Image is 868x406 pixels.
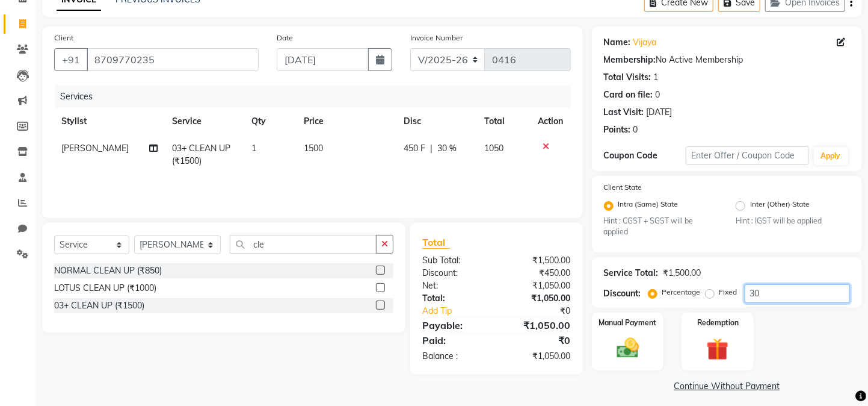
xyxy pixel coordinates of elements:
th: Total [477,108,531,135]
label: Manual Payment [599,317,657,328]
input: Search or Scan [230,235,377,254]
th: Service [165,108,244,135]
span: Total [422,236,450,249]
div: ₹1,500.00 [663,267,701,280]
div: No Active Membership [604,54,850,66]
th: Action [531,108,571,135]
div: Total: [413,292,496,305]
th: Stylist [54,108,165,135]
a: Vijaya [633,36,657,49]
div: Name: [604,36,631,49]
label: Client State [604,182,642,193]
label: Intra (Same) State [618,199,679,213]
div: Last Visit: [604,106,644,119]
div: ₹1,500.00 [496,254,579,267]
div: Sub Total: [413,254,496,267]
span: 1 [251,143,256,154]
div: Services [55,86,580,108]
div: 03+ CLEAN UP (₹1500) [54,299,144,312]
span: [PERSON_NAME] [61,143,129,154]
div: Net: [413,280,496,292]
div: ₹1,050.00 [496,280,579,292]
span: 450 F [404,142,425,155]
a: Continue Without Payment [594,380,860,393]
label: Redemption [697,317,739,328]
img: _gift.svg [700,336,736,363]
th: Price [297,108,396,135]
span: 03+ CLEAN UP (₹1500) [173,143,231,166]
label: Fixed [719,287,737,298]
span: 1050 [484,143,503,154]
div: Service Total: [604,267,659,280]
small: Hint : IGST will be applied [736,216,850,226]
a: Add Tip [413,305,510,317]
label: Inter (Other) State [750,199,810,213]
div: LOTUS CLEAN UP (₹1000) [54,282,156,295]
div: Total Visits: [604,71,651,84]
span: | [430,142,432,155]
button: +91 [54,48,88,71]
button: Apply [814,147,848,165]
label: Date [277,33,293,43]
label: Invoice Number [410,33,463,43]
div: ₹0 [496,333,579,348]
div: Balance : [413,350,496,363]
div: 0 [633,123,638,136]
div: Membership: [604,54,656,66]
div: Paid: [413,333,496,348]
img: _cash.svg [610,336,646,361]
div: ₹1,050.00 [496,292,579,305]
th: Disc [396,108,477,135]
div: ₹1,050.00 [496,350,579,363]
small: Hint : CGST + SGST will be applied [604,216,718,238]
div: Discount: [413,267,496,280]
label: Percentage [662,287,701,298]
div: Points: [604,123,631,136]
div: ₹450.00 [496,267,579,280]
div: ₹0 [510,305,579,317]
div: 1 [654,71,659,84]
span: 1500 [304,143,323,154]
div: Card on file: [604,89,653,101]
div: NORMAL CLEAN UP (₹850) [54,264,162,277]
th: Qty [244,108,297,135]
div: Payable: [413,318,496,333]
div: Discount: [604,287,641,300]
input: Enter Offer / Coupon Code [686,146,809,165]
div: 0 [656,89,660,101]
div: Coupon Code [604,149,686,162]
label: Client [54,33,73,43]
div: ₹1,050.00 [496,318,579,333]
input: Search by Name/Mobile/Email/Code [87,48,259,71]
span: 30 % [437,142,457,155]
div: [DATE] [647,106,673,119]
